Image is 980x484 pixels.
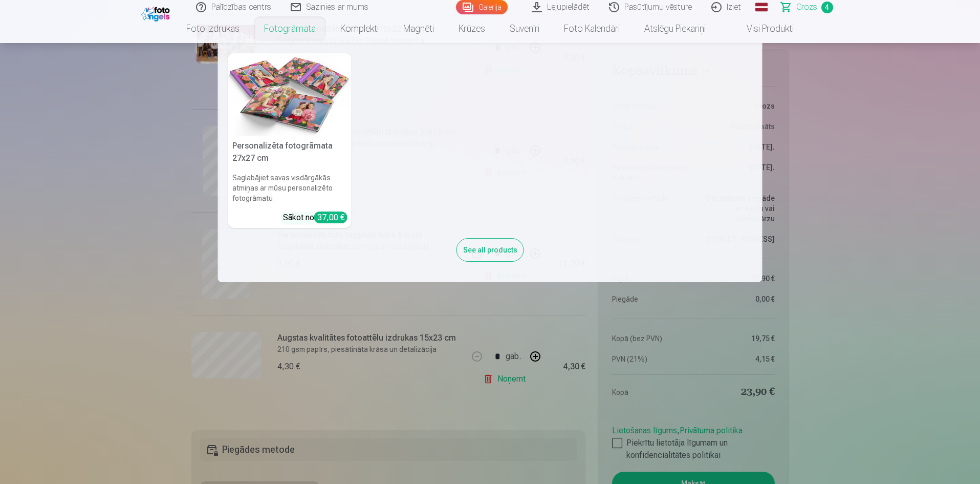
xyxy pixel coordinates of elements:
div: See all products [456,238,524,262]
div: 37,00 € [314,212,347,223]
div: Sākot no [283,212,347,224]
a: Krūzes [446,14,497,43]
a: Suvenīri [497,14,552,43]
a: Visi produkti [718,14,806,43]
a: Personalizēta fotogrāmata 27x27 cmPersonalizēta fotogrāmata 27x27 cmSaglabājiet savas visdārgākās... [228,53,352,228]
a: Komplekti [328,14,391,43]
a: Atslēgu piekariņi [632,14,718,43]
a: See all products [456,244,524,255]
h5: Personalizēta fotogrāmata 27x27 cm [228,136,352,169]
a: Foto kalendāri [552,14,632,43]
a: Magnēti [391,14,446,43]
a: Fotogrāmata [252,14,328,43]
img: /fa1 [141,4,172,22]
span: Grozs [796,1,817,13]
a: Foto izdrukas [174,14,252,43]
img: Personalizēta fotogrāmata 27x27 cm [228,53,352,136]
h6: Saglabājiet savas visdārgākās atmiņas ar mūsu personalizēto fotogrāmatu [228,169,352,207]
span: 4 [821,2,833,13]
